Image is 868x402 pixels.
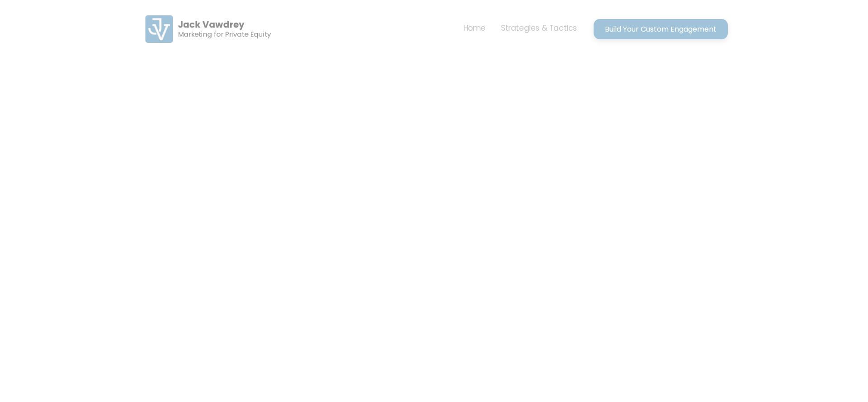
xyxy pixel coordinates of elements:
a: Build Your Custom Engagement [594,19,728,39]
a: Strategies & Tactics [493,14,585,44]
p: Strategies & Tactics [501,21,577,35]
p: Home [463,21,486,35]
a: Home [456,14,493,44]
a: home [140,9,276,49]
